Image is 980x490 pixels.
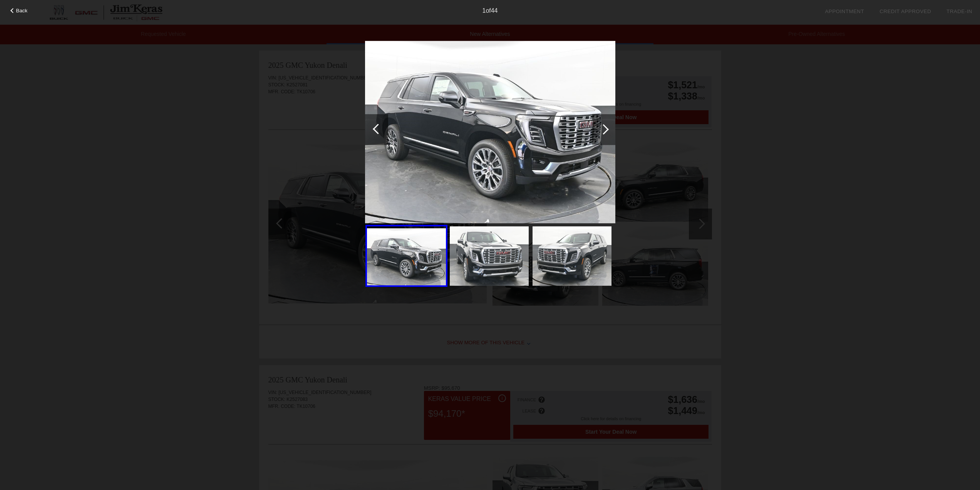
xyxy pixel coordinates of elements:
[491,7,498,14] span: 44
[946,8,972,14] a: Trade-In
[450,226,529,286] img: image.aspx
[482,7,486,14] span: 1
[879,8,931,14] a: Credit Approved
[16,8,28,13] span: Back
[533,226,611,286] img: image.aspx
[365,41,615,223] img: image.aspx
[825,8,864,14] a: Appointment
